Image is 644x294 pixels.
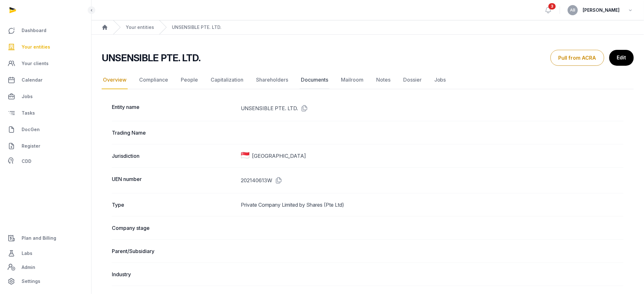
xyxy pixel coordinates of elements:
[102,71,634,89] nav: Tabs
[340,71,365,89] a: Mailroom
[609,50,634,66] a: Edit
[583,6,620,14] span: [PERSON_NAME]
[5,23,86,38] a: Dashboard
[22,157,31,165] span: CDD
[568,5,578,15] button: AB
[172,24,221,30] a: UNSENSIBLE PTE. LTD.
[138,71,169,89] a: Compliance
[180,71,199,89] a: People
[22,93,33,100] span: Jobs
[5,231,86,246] a: Plan and Billing
[112,271,236,278] dt: Industry
[5,105,86,121] a: Tasks
[22,250,32,257] span: Labs
[300,71,329,89] a: Documents
[112,224,236,232] dt: Company stage
[112,129,236,137] dt: Trading Name
[252,152,306,160] span: [GEOGRAPHIC_DATA]
[241,201,624,209] dd: Private Company Limited by Shares (Pte Ltd)
[22,27,46,34] span: Dashboard
[5,246,86,261] a: Labs
[112,201,236,209] dt: Type
[255,71,289,89] a: Shareholders
[5,274,86,289] a: Settings
[241,175,624,185] dd: 202140613W
[209,71,245,89] a: Capitalization
[5,261,86,274] a: Admin
[112,103,236,113] dt: Entity name
[5,89,86,104] a: Jobs
[92,20,644,35] nav: Breadcrumb
[402,71,423,89] a: Dossier
[22,264,35,271] span: Admin
[22,234,56,242] span: Plan and Billing
[549,3,556,10] span: 3
[570,8,576,12] span: AB
[22,126,40,133] span: DocGen
[102,71,128,89] a: Overview
[241,103,624,113] dd: UNSENSIBLE PTE. LTD.
[5,138,86,154] a: Register
[22,60,49,67] span: Your clients
[22,76,43,84] span: Calendar
[5,155,86,168] a: CDD
[5,122,86,137] a: DocGen
[22,277,40,285] span: Settings
[112,175,236,185] dt: UEN number
[22,43,50,51] span: Your entities
[433,71,447,89] a: Jobs
[112,152,236,160] dt: Jurisdiction
[102,52,200,63] h2: UNSENSIBLE PTE. LTD.
[22,142,40,150] span: Register
[551,50,604,66] button: Pull from ACRA
[5,72,86,88] a: Calendar
[5,39,86,55] a: Your entities
[5,56,86,71] a: Your clients
[375,71,392,89] a: Notes
[22,109,35,117] span: Tasks
[126,24,154,30] a: Your entities
[112,247,236,255] dt: Parent/Subsidiary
